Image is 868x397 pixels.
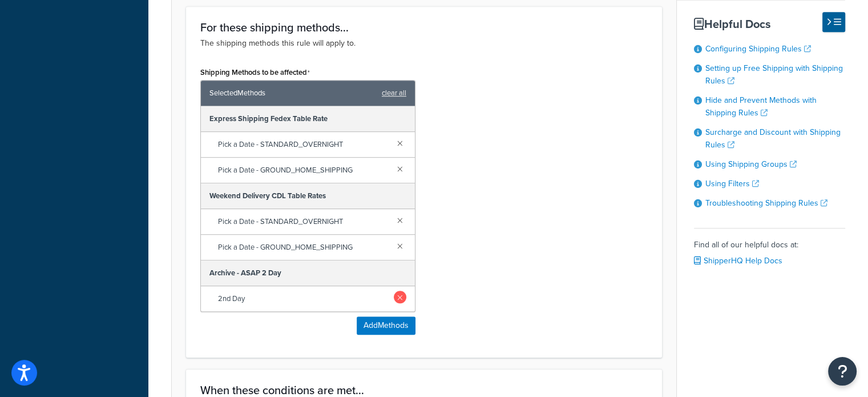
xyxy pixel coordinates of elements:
div: Archive - ASAP 2 Day [201,260,415,286]
a: Using Shipping Groups [705,158,797,170]
a: Troubleshooting Shipping Rules [705,197,827,209]
button: AddMethods [357,316,415,335]
div: Weekend Delivery CDL Table Rates [201,183,415,209]
span: Selected Methods [209,85,376,101]
p: The shipping methods this rule will apply to. [200,37,648,50]
button: Open Resource Center [828,357,857,386]
h3: When these conditions are met... [200,384,648,396]
span: Pick a Date - GROUND_HOME_SHIPPING [218,162,388,178]
a: Setting up Free Shipping with Shipping Rules [705,62,843,87]
span: Pick a Date - GROUND_HOME_SHIPPING [218,239,388,255]
span: 2nd Day [218,291,388,307]
a: ShipperHQ Help Docs [694,255,782,267]
a: Surcharge and Discount with Shipping Rules [705,126,841,151]
a: clear all [382,85,406,101]
a: Hide and Prevent Methods with Shipping Rules [705,94,817,119]
span: Pick a Date - STANDARD_OVERNIGHT [218,214,388,230]
button: Hide Help Docs [822,12,845,32]
label: Shipping Methods to be affected [200,68,310,77]
div: Find all of our helpful docs at: [694,228,845,269]
span: Pick a Date - STANDARD_OVERNIGHT [218,137,388,153]
div: Express Shipping Fedex Table Rate [201,106,415,132]
h3: For these shipping methods... [200,21,648,34]
a: Configuring Shipping Rules [705,43,811,55]
h3: Helpful Docs [694,18,845,30]
a: Using Filters [705,178,759,190]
